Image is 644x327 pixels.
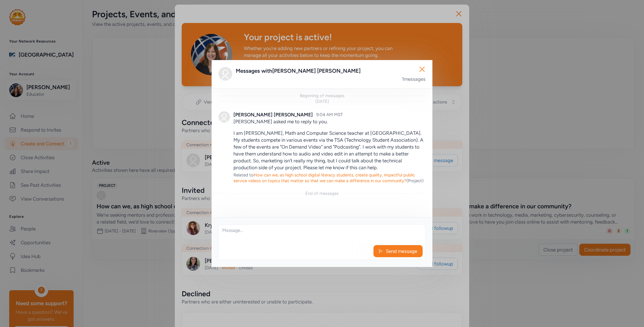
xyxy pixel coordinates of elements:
[218,111,230,123] img: Avatar
[402,76,425,82] div: 1 messages
[385,248,418,255] span: Send message
[236,67,425,75] div: Messages with [PERSON_NAME] [PERSON_NAME]
[305,191,339,196] div: End of messages
[233,172,415,183] span: How can we, as high school digital literacy students, create quality, impactful public service vi...
[233,130,425,171] p: I am [PERSON_NAME], Math and Computer Science teacher at [GEOGRAPHIC_DATA]. My students compete i...
[233,111,313,118] div: [PERSON_NAME] [PERSON_NAME]
[316,112,343,117] span: 9:04 AM MST
[233,172,423,183] span: Related to (Project)
[300,93,344,99] div: Beginning of messages
[233,118,425,125] p: [PERSON_NAME] asked me to reply to you.
[373,245,423,257] button: Send message
[315,99,329,104] div: [DATE]
[218,67,232,81] img: Avatar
